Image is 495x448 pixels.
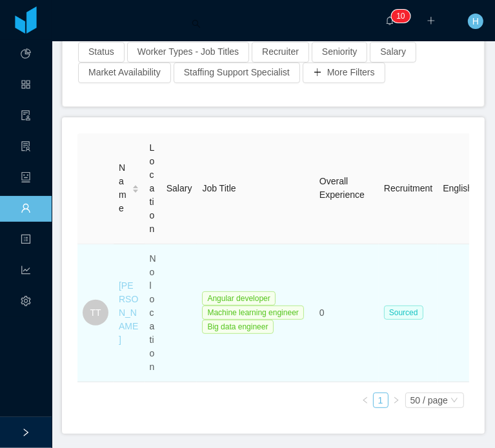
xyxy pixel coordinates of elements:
[396,10,401,23] p: 1
[21,196,31,223] a: icon: user
[21,135,31,161] i: icon: solution
[450,396,458,405] i: icon: down
[410,393,448,407] div: 50 / page
[370,42,416,63] button: Salary
[78,42,125,63] button: Status
[312,42,367,63] button: Seniority
[132,188,139,192] i: icon: caret-down
[319,176,365,200] span: Overall Experience
[119,161,126,215] span: Name
[384,307,429,317] a: Sourced
[392,396,400,404] i: icon: right
[21,103,31,130] a: icon: audit
[202,183,236,193] span: Job Title
[174,63,300,83] button: Staffing Support Specialist
[145,244,161,382] td: No location
[374,393,388,407] a: 1
[303,63,385,83] button: icon: plusMore Filters
[384,306,423,320] span: Sourced
[21,72,31,99] a: icon: appstore
[21,290,31,316] i: icon: setting
[202,320,273,334] span: Big data engineer
[252,42,309,63] button: Recruiter
[150,142,155,234] span: Location
[472,14,479,29] span: H
[373,393,389,408] li: 1
[192,19,201,28] i: icon: search
[167,183,192,193] span: Salary
[21,41,31,68] a: icon: pie-chart
[314,244,379,382] td: 0
[78,63,171,83] button: Market Availability
[119,280,138,345] a: [PERSON_NAME]
[21,165,31,192] a: icon: robot
[384,183,432,193] span: Recruitment
[132,183,139,187] i: icon: caret-up
[361,396,369,404] i: icon: left
[358,393,373,408] li: Previous Page
[21,259,31,285] i: icon: line-chart
[202,306,303,320] span: Machine learning engineer
[391,10,410,23] sup: 10
[132,183,139,192] div: Sort
[385,16,394,25] i: icon: bell
[389,393,404,408] li: Next Page
[427,16,436,25] i: icon: plus
[90,300,101,326] span: TT
[401,10,405,23] p: 0
[21,227,31,254] a: icon: profile
[127,42,249,63] button: Worker Types - Job Titles
[202,291,275,306] span: Angular developer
